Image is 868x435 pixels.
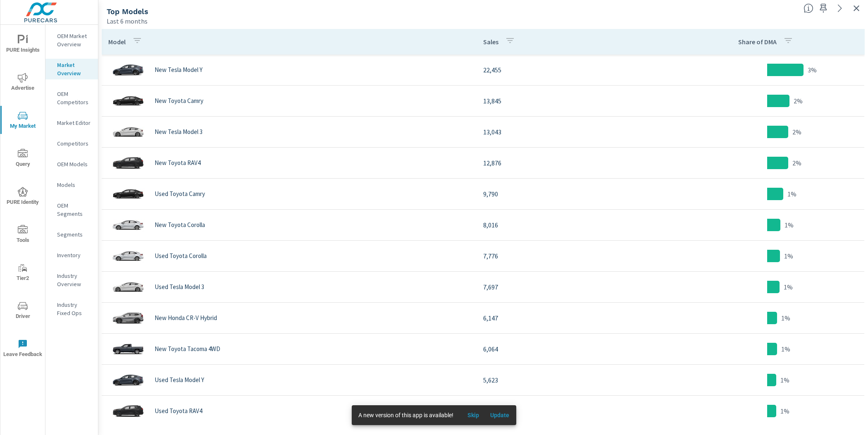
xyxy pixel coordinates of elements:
[3,35,43,55] span: PURE Insights
[108,38,126,46] p: Model
[155,407,202,415] p: Used Toyota RAV4
[45,117,98,129] div: Market Editor
[781,344,790,354] p: 1%
[112,182,145,206] img: glamour
[784,282,793,292] p: 1%
[155,283,204,291] p: Used Tesla Model 3
[57,181,91,189] p: Models
[45,158,98,170] div: OEM Models
[112,151,145,175] img: glamour
[112,368,145,392] img: glamour
[57,160,91,168] p: OEM Models
[483,127,664,137] p: 13,043
[483,344,664,354] p: 6,064
[112,88,145,113] img: glamour
[155,190,205,198] p: Used Toyota Camry
[3,263,43,283] span: Tier2
[483,313,664,323] p: 6,147
[794,96,803,106] p: 2%
[45,137,98,150] div: Competitors
[45,228,98,241] div: Segments
[57,230,91,239] p: Segments
[155,66,203,74] p: New Tesla Model Y
[45,88,98,108] div: OEM Competitors
[483,96,664,106] p: 13,845
[57,301,91,317] p: Industry Fixed Ops
[57,251,91,259] p: Inventory
[808,65,817,75] p: 3%
[483,65,664,75] p: 22,455
[460,409,486,422] button: Skip
[155,314,217,322] p: New Honda CR-V Hybrid
[112,213,145,237] img: glamour
[483,38,498,46] p: Sales
[57,61,91,77] p: Market Overview
[358,412,453,418] span: A new version of this app is available!
[107,16,148,26] p: Last 6 months
[784,251,793,261] p: 1%
[45,59,98,79] div: Market Overview
[112,57,145,82] img: glamour
[155,221,205,229] p: New Toyota Corolla
[112,337,145,361] img: glamour
[112,120,145,144] img: glamour
[780,375,789,385] p: 1%
[3,111,43,131] span: My Market
[45,270,98,290] div: Industry Overview
[57,90,91,106] p: OEM Competitors
[486,409,513,422] button: Update
[57,201,91,218] p: OEM Segments
[155,159,200,167] p: New Toyota RAV4
[483,189,664,199] p: 9,790
[3,339,43,359] span: Leave Feedback
[3,187,43,207] span: PURE Identity
[817,2,830,15] span: Save this to your personalized report
[780,406,789,416] p: 1%
[45,199,98,220] div: OEM Segments
[781,313,790,323] p: 1%
[45,179,98,191] div: Models
[57,272,91,288] p: Industry Overview
[785,220,794,230] p: 1%
[483,406,664,416] p: 5,552
[112,275,145,299] img: glamour
[112,306,145,330] img: glamour
[804,3,813,13] span: Find the biggest opportunities within your model lineup nationwide. [Source: Market registration ...
[112,244,145,268] img: glamour
[112,399,145,423] img: glamour
[483,375,664,385] p: 5,623
[833,2,847,15] a: See more details in report
[483,158,664,168] p: 12,876
[463,411,483,419] span: Skip
[155,97,203,105] p: New Toyota Camry
[3,301,43,321] span: Driver
[57,139,91,148] p: Competitors
[45,299,98,319] div: Industry Fixed Ops
[787,189,796,199] p: 1%
[107,7,148,16] h5: Top Models
[57,119,91,127] p: Market Editor
[738,38,777,46] p: Share of DMA
[490,411,510,419] span: Update
[0,25,45,367] div: nav menu
[792,158,801,168] p: 2%
[3,149,43,169] span: Query
[483,220,664,230] p: 8,016
[155,252,207,260] p: Used Toyota Corolla
[3,225,43,245] span: Tools
[155,345,220,353] p: New Toyota Tacoma 4WD
[45,30,98,50] div: OEM Market Overview
[3,73,43,93] span: Advertise
[483,282,664,292] p: 7,697
[483,251,664,261] p: 7,776
[45,249,98,261] div: Inventory
[155,376,204,384] p: Used Tesla Model Y
[792,127,801,137] p: 2%
[57,32,91,48] p: OEM Market Overview
[850,2,863,15] button: Exit Fullscreen
[155,128,203,136] p: New Tesla Model 3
